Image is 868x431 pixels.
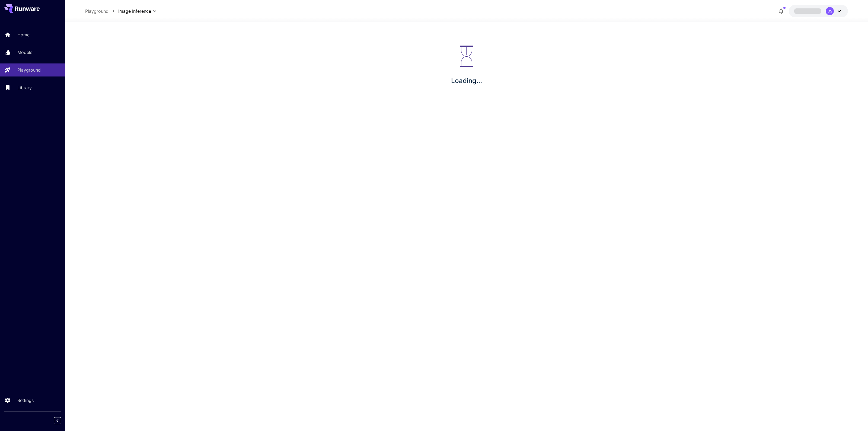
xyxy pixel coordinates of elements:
span: Image Inference [118,8,151,14]
p: Models [17,49,32,56]
p: Home [17,31,30,38]
p: Playground [17,67,41,73]
button: DS [789,5,848,17]
a: Playground [85,8,108,14]
nav: breadcrumb [85,8,118,14]
p: Library [17,84,32,91]
div: Collapse sidebar [58,416,65,426]
p: Settings [17,397,34,404]
p: Loading... [451,76,482,86]
button: Collapse sidebar [54,417,61,424]
div: DS [826,7,834,15]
